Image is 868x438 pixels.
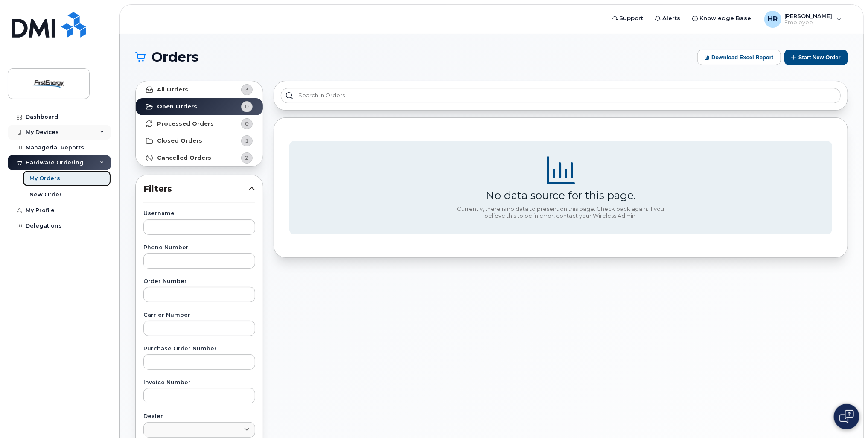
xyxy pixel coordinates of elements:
span: Filters [143,183,248,195]
a: Processed Orders0 [136,115,263,132]
label: Carrier Number [143,312,255,318]
label: Invoice Number [143,380,255,385]
button: Start New Order [784,50,848,65]
button: Download Excel Report [697,50,781,65]
span: 3 [245,85,249,93]
label: Username [143,211,255,216]
a: Closed Orders1 [136,132,263,149]
a: Open Orders0 [136,98,263,115]
img: Open chat [839,410,854,423]
span: 1 [245,137,249,145]
strong: All Orders [157,86,188,93]
strong: Open Orders [157,103,197,110]
label: Purchase Order Number [143,346,255,352]
input: Search in orders [281,88,841,103]
label: Phone Number [143,245,255,251]
a: All Orders3 [136,81,263,98]
label: Dealer [143,414,255,419]
strong: Cancelled Orders [157,155,211,161]
span: 2 [245,154,249,162]
div: Currently, there is no data to present on this page. Check back again. If you believe this to be ... [454,206,667,219]
strong: Processed Orders [157,120,214,127]
a: Cancelled Orders2 [136,149,263,166]
span: Orders [151,51,199,64]
div: No data source for this page. [486,189,636,201]
strong: Closed Orders [157,137,202,144]
span: 0 [245,120,249,128]
label: Order Number [143,279,255,284]
span: 0 [245,102,249,111]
